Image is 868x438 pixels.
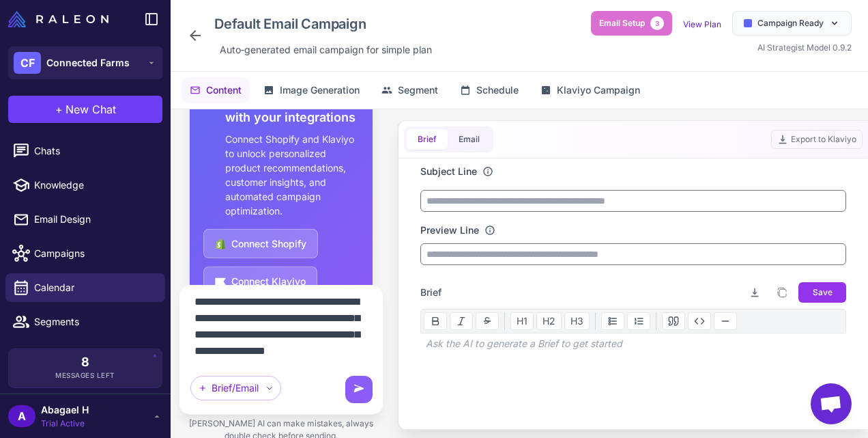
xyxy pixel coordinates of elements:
button: Klaviyo Campaign [532,77,648,103]
span: Schedule [476,83,519,98]
span: Content [206,83,242,98]
span: Klaviyo Campaign [557,83,640,98]
button: Download brief [744,282,766,303]
button: H3 [564,312,590,330]
span: Knowledge [34,178,154,193]
a: Email Design [5,205,165,234]
button: H1 [510,312,534,330]
span: 3 [650,16,664,30]
button: Connect Klaviyo [203,266,317,296]
button: Schedule [452,77,527,103]
span: 8 [81,356,89,368]
a: Segments [5,307,165,336]
div: Click to edit description [214,40,437,60]
span: Segments [34,314,154,329]
span: Connected Farms [46,55,130,70]
span: Segment [398,83,438,98]
span: Auto‑generated email campaign for simple plan [220,42,432,57]
button: Email Setup3 [591,11,672,36]
span: Campaigns [34,246,154,261]
button: Brief [407,129,448,150]
span: Email Setup [599,17,645,29]
label: Subject Line [420,164,477,179]
span: Email Design [34,212,154,227]
button: +New Chat [8,96,162,123]
span: Save [813,286,833,299]
span: Messages Left [55,370,115,381]
a: Calendar [5,273,165,302]
label: Preview Line [420,223,479,238]
span: + [55,101,63,118]
span: Chats [34,143,154,159]
a: Chats [5,137,165,165]
a: Analytics [5,342,165,370]
a: Campaigns [5,239,165,268]
span: AI Strategist Model 0.9.2 [757,42,852,53]
button: CFConnected Farms [8,46,162,79]
button: Connect Shopify [203,229,318,258]
div: CF [14,52,41,74]
a: View Plan [683,19,721,29]
span: Campaign Ready [757,17,824,29]
span: New Chat [66,101,116,118]
button: Export to Klaviyo [771,130,863,149]
span: Abagael H [41,402,89,418]
div: Brief/Email [190,376,281,400]
div: A [8,405,35,427]
span: Brief [418,133,437,146]
span: Trial Active [41,418,89,430]
span: Image Generation [280,83,360,98]
button: Image Generation [255,77,368,103]
img: Raleon Logo [8,11,108,27]
span: Brief [420,285,442,300]
span: Calendar [34,280,154,295]
button: Email [448,129,491,150]
button: H2 [536,312,562,330]
a: Knowledge [5,171,165,200]
button: Copy brief [771,282,793,303]
button: Content [182,77,250,103]
button: Segment [373,77,446,103]
p: Connect Shopify and Klaviyo to unlock personalized product recommendations, customer insights, an... [225,132,359,218]
div: Click to edit campaign name [209,11,437,37]
div: Open chat [811,383,852,424]
a: Raleon Logo [8,11,114,27]
div: Ask the AI to generate a Brief to get started [420,333,846,354]
button: Save [798,282,846,303]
